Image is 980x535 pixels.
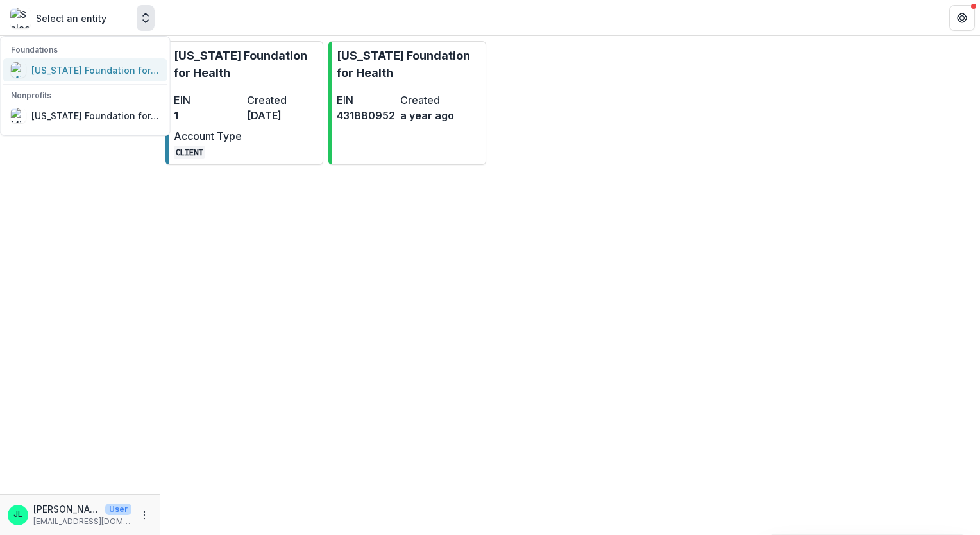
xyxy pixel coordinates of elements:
[33,502,100,516] p: [PERSON_NAME]
[337,47,480,81] p: [US_STATE] Foundation for Health
[137,5,155,31] button: Open entity switcher
[400,108,459,123] dd: a year ago
[949,5,975,31] button: Get Help
[165,41,323,165] a: [US_STATE] Foundation for HealthEIN1Created[DATE]Account TypeCLIENT
[174,128,242,144] dt: Account Type
[174,146,205,159] code: CLIENT
[10,8,31,28] img: Select an entity
[137,507,152,523] button: More
[174,47,317,81] p: [US_STATE] Foundation for Health
[328,41,486,165] a: [US_STATE] Foundation for HealthEIN431880952Createda year ago
[337,92,395,108] dt: EIN
[13,511,22,519] div: Jessi LaRose
[247,92,315,108] dt: Created
[400,92,459,108] dt: Created
[174,108,242,123] dd: 1
[33,516,131,527] p: [EMAIL_ADDRESS][DOMAIN_NAME]
[247,108,315,123] dd: [DATE]
[36,12,106,25] p: Select an entity
[337,108,395,123] dd: 431880952
[174,92,242,108] dt: EIN
[105,504,131,515] p: User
